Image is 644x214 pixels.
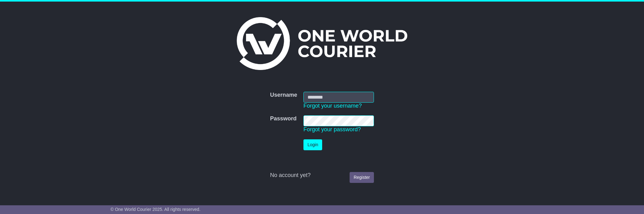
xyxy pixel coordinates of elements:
[303,139,322,150] button: Login
[270,92,297,99] label: Username
[237,17,407,70] img: One World
[303,126,361,133] a: Forgot your password?
[110,207,201,212] span: © One World Courier 2025. All rights reserved.
[303,103,362,109] a: Forgot your username?
[270,172,374,179] div: No account yet?
[350,172,374,183] a: Register
[270,115,297,122] label: Password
